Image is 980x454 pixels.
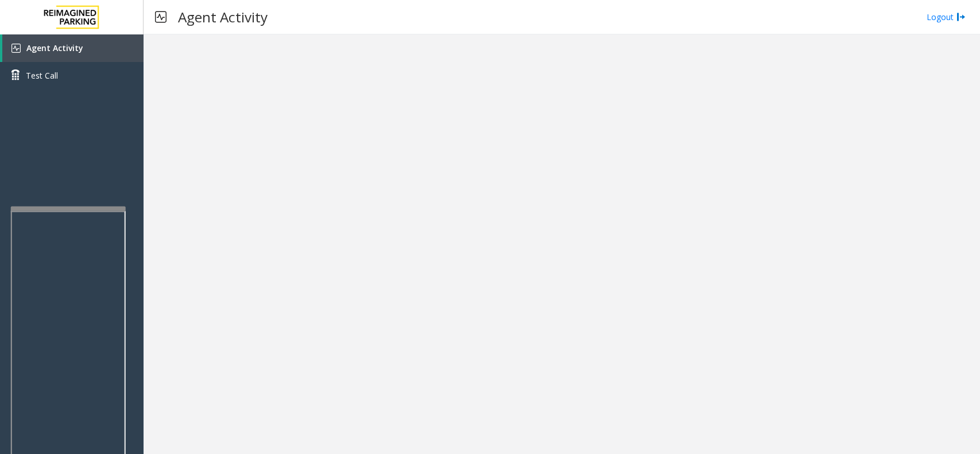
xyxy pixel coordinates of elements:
[172,3,273,31] h3: Agent Activity
[2,34,144,62] a: Agent Activity
[956,11,966,23] img: logout
[11,44,21,53] img: 'icon'
[927,11,966,23] a: Logout
[26,42,83,53] span: Agent Activity
[155,3,166,31] img: pageIcon
[26,69,58,82] span: Test Call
